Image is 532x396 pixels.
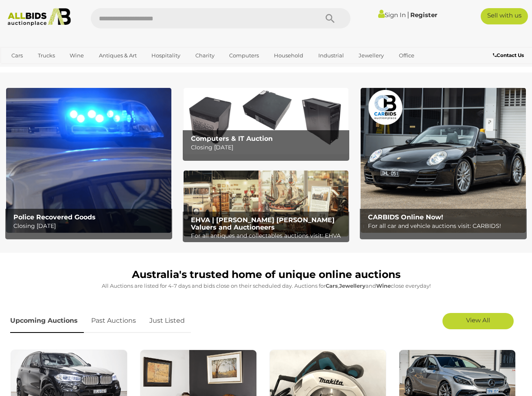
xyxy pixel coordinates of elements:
strong: Jewellery [339,282,366,289]
a: Sports [6,62,33,76]
span: | [407,10,409,19]
a: Charity [190,49,220,62]
a: View All [442,313,514,329]
a: Office [394,49,420,62]
img: Computers & IT Auction [184,88,349,154]
a: Sign In [378,11,406,19]
a: CARBIDS Online Now! CARBIDS Online Now! For all car and vehicle auctions visit: CARBIDS! [361,88,526,232]
a: Hospitality [146,49,186,62]
p: Closing [DATE] [13,221,168,231]
a: Upcoming Auctions [10,309,84,333]
a: Industrial [313,49,349,62]
b: CARBIDS Online Now! [368,213,443,221]
a: Computers [224,49,264,62]
a: Just Listed [143,309,191,333]
a: Past Auctions [85,309,142,333]
b: EHVA | [PERSON_NAME] [PERSON_NAME] Valuers and Auctioneers [191,216,335,231]
a: Sell with us [481,8,528,24]
span: View All [466,316,490,324]
a: Contact Us [493,51,526,60]
a: Computers & IT Auction Computers & IT Auction Closing [DATE] [184,88,349,154]
img: CARBIDS Online Now! [361,88,526,232]
b: Police Recovered Goods [13,213,96,221]
a: Household [269,49,309,62]
a: [GEOGRAPHIC_DATA] [38,62,106,76]
img: Allbids.com.au [4,8,75,26]
a: Cars [6,49,28,62]
p: All Auctions are listed for 4-7 days and bids close on their scheduled day. Auctions for , and cl... [10,281,522,291]
strong: Wine [376,282,391,289]
button: Search [310,8,350,28]
p: Closing [DATE] [191,142,346,153]
b: Computers & IT Auction [191,135,273,142]
p: For all antiques and collectables auctions visit: EHVA [191,231,346,241]
a: Jewellery [353,49,389,62]
a: Wine [64,49,89,62]
h1: Australia's trusted home of unique online auctions [10,269,522,280]
b: Contact Us [493,52,524,58]
a: EHVA | Evans Hastings Valuers and Auctioneers EHVA | [PERSON_NAME] [PERSON_NAME] Valuers and Auct... [184,171,349,236]
a: Register [410,11,437,19]
p: For all car and vehicle auctions visit: CARBIDS! [368,221,523,231]
a: Antiques & Art [94,49,142,62]
a: Trucks [33,49,60,62]
img: EHVA | Evans Hastings Valuers and Auctioneers [184,171,349,236]
strong: Cars [326,282,338,289]
a: Police Recovered Goods Police Recovered Goods Closing [DATE] [6,88,171,232]
img: Police Recovered Goods [6,88,171,232]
